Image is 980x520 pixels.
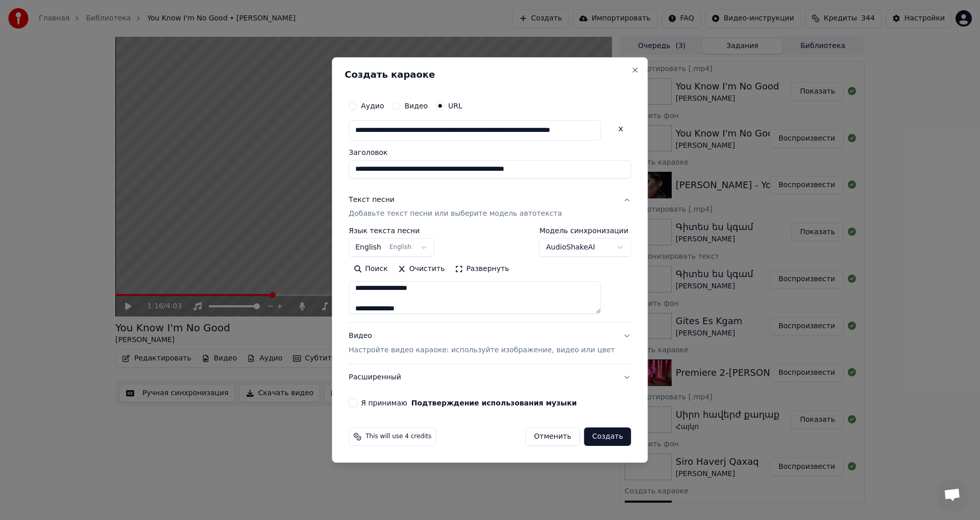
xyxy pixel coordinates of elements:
button: Отменить [525,427,580,446]
button: Текст песниДобавьте текст песни или выберите модель автотекста [349,187,631,228]
p: Добавьте текст песни или выберите модель автотекста [349,209,562,219]
button: Поиск [349,261,393,278]
p: Настройте видео караоке: используйте изображение, видео или цвет [349,345,615,355]
div: Видео [349,331,615,356]
label: URL [448,102,462,109]
label: Я принимаю [361,399,577,406]
label: Язык текста песни [349,228,434,235]
label: Видео [404,102,428,109]
button: Очистить [393,261,450,278]
button: ВидеоНастройте видео караоке: используйте изображение, видео или цвет [349,323,631,364]
button: Я принимаю [411,399,577,406]
button: Создать [584,427,631,446]
h2: Создать караоке [345,70,635,79]
label: Аудио [361,102,384,109]
button: Расширенный [349,364,631,391]
div: Текст песни [349,195,395,205]
span: This will use 4 credits [365,433,431,441]
label: Заголовок [349,149,631,156]
button: Развернуть [450,261,514,278]
label: Модель синхронизации [540,228,631,235]
div: Текст песниДобавьте текст песни или выберите модель автотекста [349,228,631,323]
